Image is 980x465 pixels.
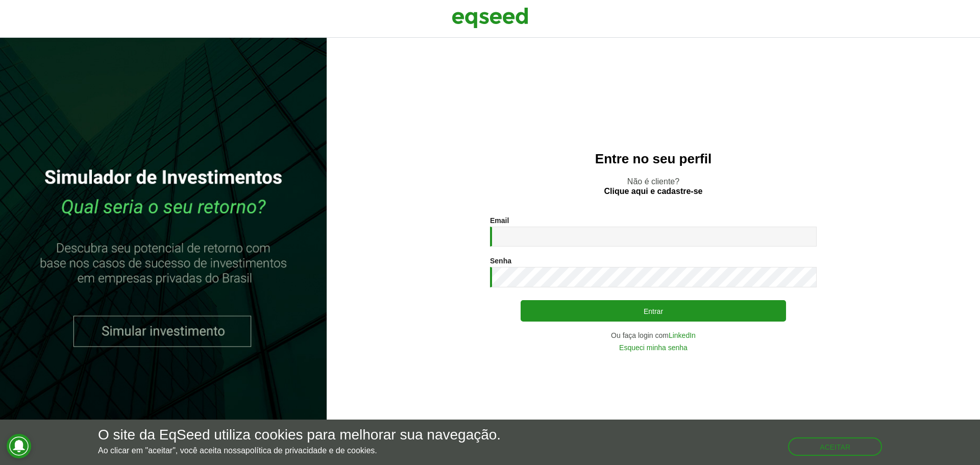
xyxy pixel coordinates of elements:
a: Esqueci minha senha [619,344,688,351]
a: política de privacidade e de cookies [246,447,375,455]
p: Não é cliente? [347,177,960,196]
label: Email [490,217,509,224]
h2: Entre no seu perfil [347,152,960,166]
div: Ou faça login com [490,332,817,339]
a: Clique aqui e cadastre-se [604,187,703,195]
h5: O site da EqSeed utiliza cookies para melhorar sua navegação. [98,427,501,443]
button: Aceitar [788,437,882,456]
img: EqSeed Logo [452,5,528,31]
p: Ao clicar em "aceitar", você aceita nossa . [98,446,501,455]
label: Senha [490,257,511,264]
button: Entrar [521,300,786,322]
a: LinkedIn [669,332,696,339]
